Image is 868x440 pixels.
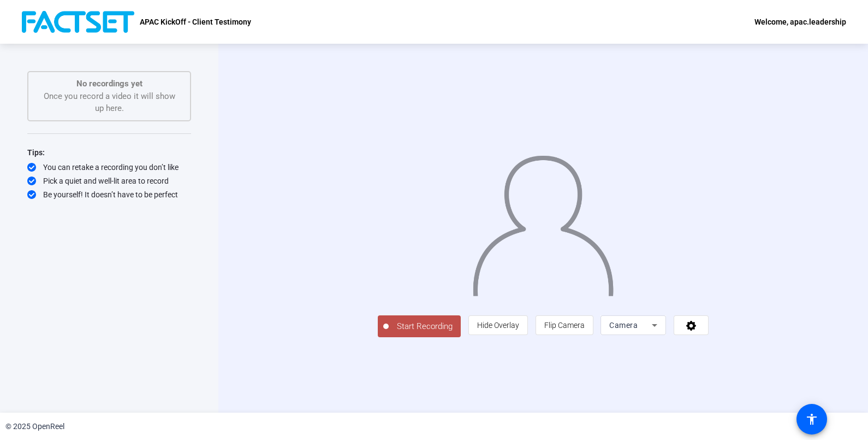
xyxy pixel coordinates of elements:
[536,315,593,335] button: Flip Camera
[27,189,191,200] div: Be yourself! It doesn’t have to be perfect
[544,321,585,330] span: Flip Camera
[22,11,134,33] img: OpenReel logo
[378,315,461,337] button: Start Recording
[468,315,528,335] button: Hide Overlay
[27,146,191,159] div: Tips:
[389,320,461,333] span: Start Recording
[39,78,179,115] div: Once you record a video it will show up here.
[27,162,191,173] div: You can retake a recording you don’t like
[140,15,251,28] p: APAC KickOff - Client Testimony
[609,321,638,330] span: Camera
[5,421,64,432] div: © 2025 OpenReel
[754,15,846,28] div: Welcome, apac.leadership
[477,321,519,330] span: Hide Overlay
[27,175,191,186] div: Pick a quiet and well-lit area to record
[39,78,179,90] p: No recordings yet
[472,147,615,296] img: overlay
[805,413,818,426] mat-icon: accessibility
